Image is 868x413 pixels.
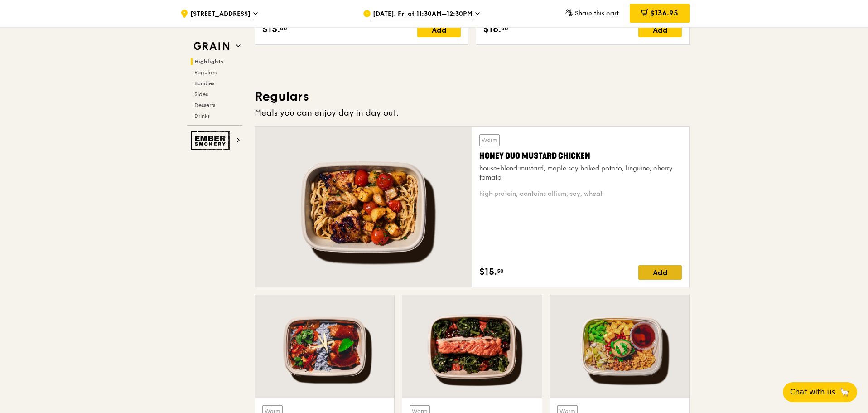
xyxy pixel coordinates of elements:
[194,102,215,108] span: Desserts
[483,23,501,36] span: $16.
[262,23,280,36] span: $15.
[790,387,835,398] span: Chat with us
[191,38,232,54] img: Grain web logo
[501,25,508,32] span: 00
[255,107,690,119] div: Meals you can enjoy day in day out.
[280,25,287,32] span: 00
[373,10,473,19] span: [DATE], Fri at 11:30AM–12:30PM
[194,113,210,119] span: Drinks
[417,23,461,37] div: Add
[194,58,223,65] span: Highlights
[638,23,682,37] div: Add
[638,265,682,280] div: Add
[194,91,208,97] span: Sides
[479,150,682,162] div: Honey Duo Mustard Chicken
[479,189,682,199] div: high protein, contains allium, soy, wheat
[255,88,690,105] h3: Regulars
[783,382,857,402] button: Chat with us🦙
[839,387,850,398] span: 🦙
[575,10,619,17] span: Share this cart
[479,164,682,182] div: house-blend mustard, maple soy baked potato, linguine, cherry tomato
[479,265,497,279] span: $15.
[191,131,232,150] img: Ember Smokery web logo
[194,80,214,87] span: Bundles
[479,134,500,146] div: Warm
[190,10,251,19] span: [STREET_ADDRESS]
[650,9,678,17] span: $136.95
[194,69,217,76] span: Regulars
[497,267,504,275] span: 50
